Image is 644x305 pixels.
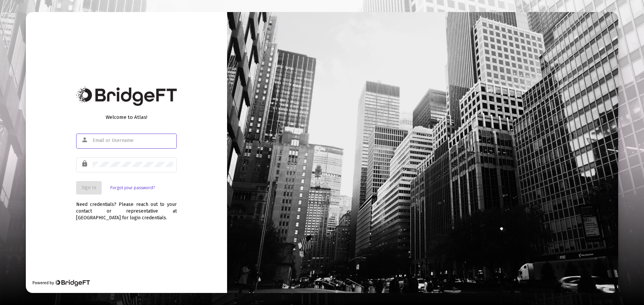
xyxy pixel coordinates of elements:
button: Sign In [76,181,102,195]
span: Sign In [82,185,96,190]
div: Powered by [33,280,90,286]
div: Need credentials? Please reach out to your contact or representative at [GEOGRAPHIC_DATA] for log... [76,195,177,221]
div: Welcome to Atlas! [76,114,177,121]
input: Email or Username [93,138,173,143]
mat-icon: lock [81,160,89,168]
a: Forgot your password? [110,184,155,191]
img: Bridge Financial Technology Logo [55,280,90,286]
mat-icon: person [81,136,89,144]
img: Bridge Financial Technology Logo [76,87,177,106]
